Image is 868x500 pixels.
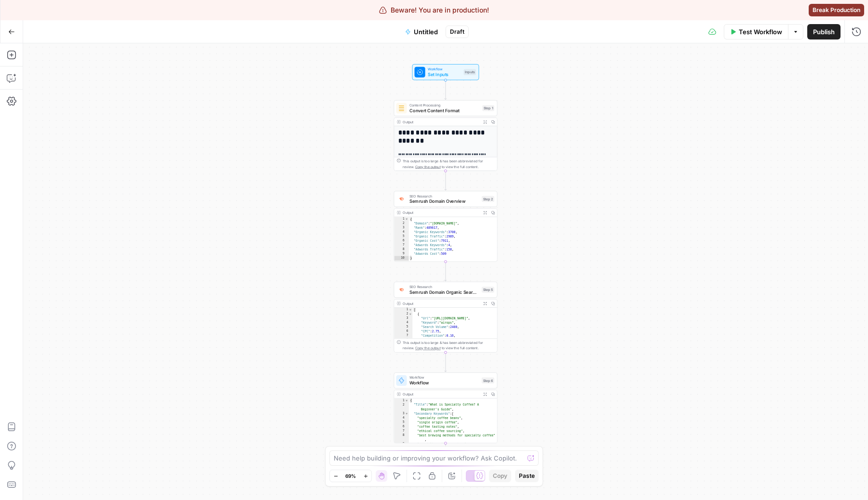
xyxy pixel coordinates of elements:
button: Break Production [809,4,864,16]
div: Output [403,210,479,215]
div: 3 [394,225,408,230]
div: 1 [394,398,408,403]
div: 10 [394,256,408,260]
div: SEO ResearchSemrush Domain Organic Search KeywordsStep 5Output[ { "Url":"[URL][DOMAIN_NAME]", "Ke... [394,282,498,353]
g: Edge from start to step_1 [445,80,447,99]
div: Beware! You are in production! [379,5,489,15]
span: Content Processing [409,103,479,108]
div: 7 [394,334,412,338]
div: Step 5 [482,287,494,292]
span: Toggle code folding, rows 3 through 14 [405,411,408,416]
div: Output [403,301,479,306]
div: 5 [394,420,408,424]
div: Step 1 [482,105,494,111]
div: 9 [394,442,408,446]
button: Publish [807,24,841,39]
img: p4kt2d9mz0di8532fmfgvfq6uqa0 [398,287,405,292]
div: 3 [394,411,408,416]
div: Step 2 [482,196,494,202]
button: Test Workflow [724,24,788,39]
span: Toggle code folding, rows 1 through 10 [405,217,408,221]
span: Untitled [414,27,438,37]
div: 8 [394,433,408,442]
span: Break Production [813,6,860,14]
span: Copy the output [415,346,441,350]
div: 4 [394,230,408,234]
div: 1 [394,217,408,221]
span: Workflow [409,375,479,380]
span: Toggle code folding, rows 1 through 2741 [408,308,412,312]
div: 7 [394,429,408,433]
div: Output [403,119,479,124]
g: Edge from step_1 to step_2 [445,171,447,190]
span: SEO Research [409,284,479,289]
img: o3r9yhbrn24ooq0tey3lueqptmfj [398,105,405,112]
button: Copy [489,470,511,482]
button: Untitled [399,24,444,39]
div: 2 [394,403,408,411]
img: 4e4w6xi9sjogcjglmt5eorgxwtyu [398,196,405,202]
span: Toggle code folding, rows 1 through 39 [405,398,408,403]
div: 6 [394,424,408,429]
g: Edge from step_2 to step_5 [445,262,447,281]
span: Paste [519,472,535,480]
div: Inputs [463,69,476,75]
div: 6 [394,238,408,243]
div: 1 [394,308,412,312]
div: 2 [394,221,408,225]
div: 4 [394,321,412,325]
div: 9 [394,251,408,256]
span: Workflow [409,380,479,386]
div: Step 6 [482,378,494,383]
div: 5 [394,325,412,329]
span: Test Workflow [739,27,782,37]
div: Output [403,392,479,397]
div: WorkflowSet InputsInputs [394,64,498,80]
div: 5 [394,234,408,238]
div: 4 [394,416,408,420]
span: Semrush Domain Organic Search Keywords [409,289,479,295]
button: Paste [515,470,539,482]
span: Draft [450,27,464,36]
div: 6 [394,329,412,334]
span: Semrush Domain Overview [409,198,479,205]
span: Workflow [428,66,461,72]
span: Copy [493,472,507,480]
g: Edge from step_5 to step_6 [445,353,447,372]
div: 8 [394,247,408,251]
div: WorkflowWorkflowStep 6Output{ "Title":"What is Specialty Coffee? A Beginner's Guide", "Secondary ... [394,372,498,443]
div: This output is too large & has been abbreviated for review. to view the full content. [403,158,494,169]
div: This output is too large & has been abbreviated for review. to view the full content. [403,340,494,351]
span: SEO Research [409,193,479,198]
span: Copy the output [415,165,441,169]
div: 2 [394,312,412,316]
div: 7 [394,243,408,247]
span: 69% [345,472,356,480]
div: 3 [394,316,412,321]
span: Publish [813,27,835,37]
div: SEO ResearchSemrush Domain OverviewStep 2Output{ "Domain":"[DOMAIN_NAME]", "Rank":489617, "Organi... [394,191,498,262]
span: Convert Content Format [409,107,479,114]
span: Toggle code folding, rows 2 through 12 [408,312,412,316]
span: Set Inputs [428,71,461,78]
